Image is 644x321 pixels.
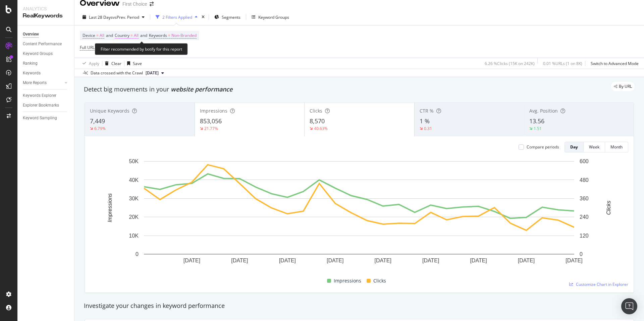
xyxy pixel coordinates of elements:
[23,41,62,48] div: Content Performance
[566,258,582,263] text: [DATE]
[171,31,197,40] span: Non-Branded
[129,233,139,239] text: 10K
[605,142,628,152] button: Month
[580,177,589,183] text: 480
[23,79,63,86] a: More Reports
[580,233,589,239] text: 120
[23,5,69,12] div: Analytics
[124,58,142,69] button: Save
[133,61,142,66] div: Save
[23,92,56,99] div: Keywords Explorer
[23,60,69,67] a: Ranking
[529,117,544,125] span: 13.56
[113,14,139,20] span: vs Prev. Period
[258,14,289,20] div: Keyword Groups
[129,196,139,201] text: 30K
[84,302,635,310] div: Investigate your changes in keyword performance
[149,33,167,38] span: Keywords
[23,115,57,122] div: Keyword Sampling
[580,251,583,257] text: 0
[529,108,558,114] span: Avg. Position
[569,281,628,287] a: Customize Chart in Explorer
[111,61,121,66] div: Clear
[162,14,192,20] div: 2 Filters Applied
[89,14,113,20] span: Last 28 Days
[200,108,227,114] span: Impressions
[580,158,589,164] text: 600
[80,45,95,50] span: Full URL
[95,43,188,55] div: Filter recommended by botify for this report
[23,50,53,57] div: Keyword Groups
[485,61,535,66] div: 6.26 % Clicks ( 15K on 242K )
[591,61,639,66] div: Switch to Advanced Mode
[150,2,154,6] div: arrow-right-arrow-left
[130,33,133,38] span: =
[570,144,578,150] div: Day
[470,258,487,263] text: [DATE]
[527,144,559,150] div: Compare periods
[314,126,328,131] div: 40.63%
[580,196,589,201] text: 360
[153,12,200,22] button: 2 Filters Applied
[23,60,38,67] div: Ranking
[23,79,47,86] div: More Reports
[606,201,611,215] text: Clicks
[23,41,69,48] a: Content Performance
[23,31,39,38] div: Overview
[23,102,69,109] a: Explorer Bookmarks
[168,33,170,38] span: =
[584,142,605,152] button: Week
[249,12,292,22] button: Keyword Groups
[576,281,628,287] span: Customize Chart in Explorer
[23,92,69,99] a: Keywords Explorer
[23,102,59,109] div: Explorer Bookmarks
[102,58,121,69] button: Clear
[231,258,248,263] text: [DATE]
[534,126,542,131] div: 1.51
[518,258,535,263] text: [DATE]
[140,33,147,38] span: and
[611,82,635,91] div: legacy label
[100,31,104,40] span: All
[310,117,325,125] span: 8,570
[129,158,139,164] text: 50K
[565,142,584,152] button: Day
[200,117,222,125] span: 853,056
[543,61,582,66] div: 0.01 % URLs ( 1 on 8K )
[424,126,432,131] div: 0.31
[90,117,105,125] span: 7,449
[83,33,95,38] span: Device
[106,33,113,38] span: and
[588,58,639,69] button: Switch to Advanced Mode
[96,33,99,38] span: =
[107,193,113,222] text: Impressions
[183,258,200,263] text: [DATE]
[212,12,243,22] button: Segments
[373,277,386,285] span: Clicks
[200,14,206,20] div: times
[90,158,628,274] div: A chart.
[134,31,139,40] span: All
[23,115,69,122] a: Keyword Sampling
[610,144,623,150] div: Month
[279,258,296,263] text: [DATE]
[422,258,439,263] text: [DATE]
[589,144,599,150] div: Week
[115,33,129,38] span: Country
[420,108,434,114] span: CTR %
[23,70,69,77] a: Keywords
[146,70,159,76] span: 2025 Sep. 23rd
[80,58,99,69] button: Apply
[90,108,129,114] span: Unique Keywords
[23,12,69,20] div: RealKeywords
[89,61,99,66] div: Apply
[136,251,139,257] text: 0
[204,126,218,131] div: 21.77%
[23,31,69,38] a: Overview
[23,50,69,57] a: Keyword Groups
[94,126,106,131] div: 6.79%
[334,277,361,285] span: Impressions
[122,1,147,7] div: First Choice
[23,70,41,77] div: Keywords
[327,258,343,263] text: [DATE]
